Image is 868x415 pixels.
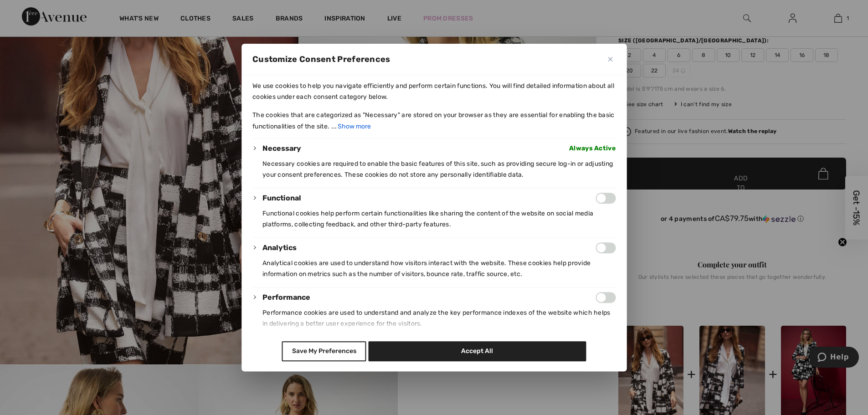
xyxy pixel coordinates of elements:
[252,111,615,130] font: The cookies that are categorized as "Necessary" are stored on your browser as they are essential ...
[262,293,310,302] font: Performance
[252,54,390,64] font: Customize Consent Preferences
[252,82,614,101] font: We use cookies to help you navigate efficiently and perform certain functions. You will find deta...
[262,143,301,154] button: Necessary
[21,6,39,15] font: Help
[262,309,611,328] font: Performance cookies are used to understand and analyze the key performance indexes of the website...
[569,144,616,152] font: Always Active
[337,121,371,133] button: Show more
[262,160,613,179] font: Necessary cookies are required to enable the basic features of this site, such as providing secur...
[262,243,297,252] font: Analytics
[596,292,616,303] input: Enable Performance
[596,193,616,204] input: Enable Functional
[262,210,593,228] font: Functional cookies help perform certain functionalities like sharing the content of the website o...
[262,242,297,253] button: Analytics
[262,144,301,153] font: Necessary
[596,242,616,253] input: Enable Analytics
[608,57,612,61] img: Close
[262,292,310,303] button: Performance
[241,44,627,372] div: Customize Consent Preferences
[262,194,301,202] font: Functional
[461,347,493,355] font: Accept All
[368,341,586,361] button: Accept All
[262,193,301,204] button: Functional
[292,347,356,355] font: Save My Preferences
[605,54,616,65] button: Close
[282,341,366,361] button: Save My Preferences
[262,259,591,278] font: Analytical cookies are used to understand how visitors interact with the website. These cookies h...
[338,123,371,130] font: Show more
